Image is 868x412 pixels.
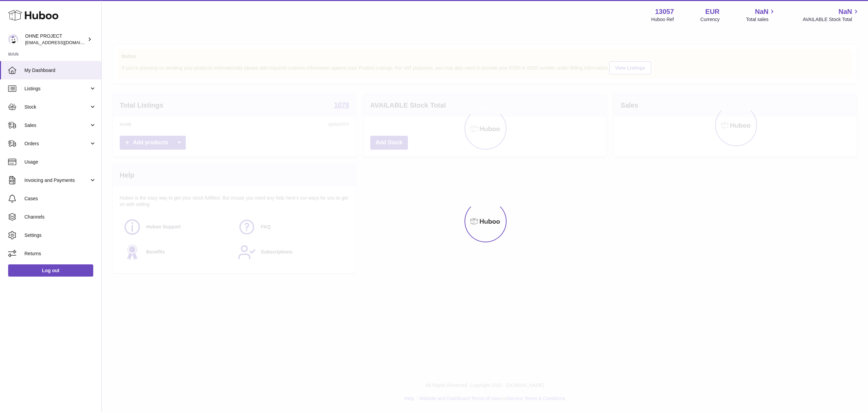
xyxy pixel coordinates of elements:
span: Settings [24,232,96,239]
span: NaN [839,7,852,16]
span: NaN [755,7,768,16]
span: Invoicing and Payments [24,177,89,184]
a: NaN Total sales [746,7,776,23]
span: Orders [24,141,89,147]
div: Huboo Ref [651,16,674,23]
span: AVAILABLE Stock Total [803,16,860,23]
a: NaN AVAILABLE Stock Total [803,7,860,23]
span: Total sales [746,16,776,23]
div: Currency [701,16,720,23]
span: Channels [24,214,96,220]
span: My Dashboard [24,67,96,74]
span: Listings [24,86,89,92]
span: Stock [24,104,89,110]
span: Returns [24,250,96,257]
span: Sales [24,122,89,129]
img: internalAdmin-13057@internal.huboo.com [8,34,18,44]
div: OHNE PROJECT [25,33,86,46]
span: [EMAIL_ADDRESS][DOMAIN_NAME] [25,40,100,45]
span: Usage [24,159,96,165]
strong: 13057 [655,7,674,16]
strong: EUR [705,7,719,16]
a: Log out [8,264,93,277]
span: Cases [24,195,96,202]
